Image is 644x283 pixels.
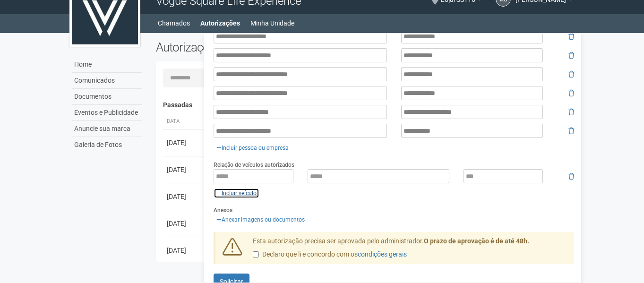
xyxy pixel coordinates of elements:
a: Autorizações [200,17,240,30]
th: Data [163,114,206,129]
a: Anuncie sua marca [72,121,142,137]
label: Anexos [214,206,232,214]
div: [DATE] [167,165,202,174]
a: condições gerais [358,250,407,258]
a: Incluir pessoa ou empresa [214,143,292,153]
a: Galeria de Fotos [72,137,142,153]
i: Remover [568,109,574,115]
h2: Autorizações [156,40,358,54]
a: Home [72,57,142,73]
i: Remover [568,173,574,180]
label: Declaro que li e concordo com os [253,250,407,259]
a: Chamados [158,17,190,30]
a: Incluir veículo [214,188,259,198]
a: Documentos [72,89,142,105]
div: [DATE] [167,138,202,147]
a: Comunicados [72,73,142,89]
i: Remover [568,90,574,96]
div: Esta autorização precisa ser aprovada pelo administrador. [246,237,575,264]
i: Remover [568,33,574,40]
div: [DATE] [167,219,202,228]
a: Minha Unidade [250,17,294,30]
a: Anexar imagens ou documentos [214,214,308,225]
a: Eventos e Publicidade [72,105,142,121]
label: Relação de veículos autorizados [214,161,294,169]
strong: O prazo de aprovação é de até 48h. [424,237,529,245]
div: [DATE] [167,192,202,201]
i: Remover [568,128,574,134]
i: Remover [568,52,574,59]
div: [DATE] [167,246,202,255]
h4: Passadas [163,102,568,109]
i: Remover [568,71,574,77]
input: Declaro que li e concordo com oscondições gerais [253,251,259,257]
